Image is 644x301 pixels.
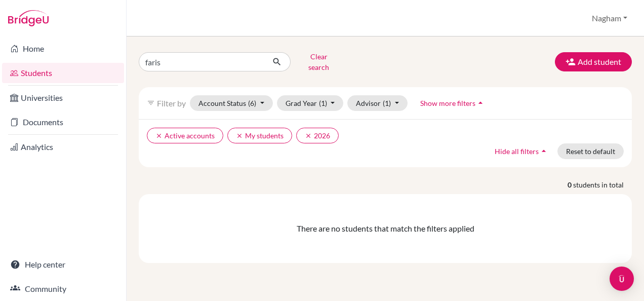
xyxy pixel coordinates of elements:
[610,267,634,291] div: Open Intercom Messenger
[2,63,124,83] a: Students
[486,143,557,159] button: Hide all filtersarrow_drop_up
[2,137,124,157] a: Analytics
[475,98,486,108] i: arrow_drop_up
[587,9,632,28] button: Nagham
[2,39,124,59] a: Home
[2,279,124,299] a: Community
[305,132,312,139] i: clear
[347,95,408,111] button: Advisor(1)
[383,99,391,107] span: (1)
[412,95,494,111] button: Show more filtersarrow_drop_up
[539,146,549,156] i: arrow_drop_up
[291,49,347,75] button: Clear search
[2,88,124,108] a: Universities
[2,254,124,275] a: Help center
[147,128,223,143] button: clearActive accounts
[296,128,339,143] button: clear2026
[157,98,186,108] span: Filter by
[139,52,264,71] input: Find student by name...
[155,132,163,139] i: clear
[190,95,273,111] button: Account Status(6)
[555,52,632,71] button: Add student
[573,179,632,190] span: students in total
[568,179,573,190] strong: 0
[557,143,624,159] button: Reset to default
[147,99,155,107] i: filter_list
[495,147,539,156] span: Hide all filters
[227,128,292,143] button: clearMy students
[147,222,624,235] div: There are no students that match the filters applied
[236,132,243,139] i: clear
[248,99,256,107] span: (6)
[420,99,475,107] span: Show more filters
[277,95,344,111] button: Grad Year(1)
[319,99,327,107] span: (1)
[8,10,49,26] img: Bridge-U
[2,112,124,132] a: Documents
